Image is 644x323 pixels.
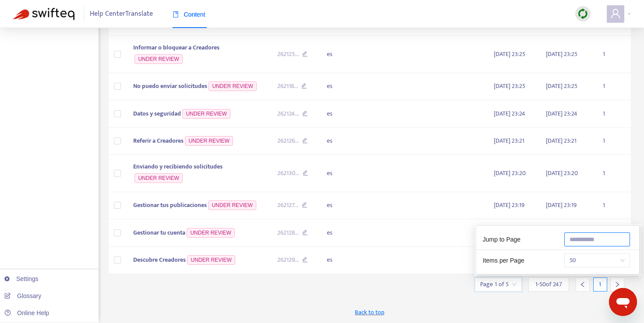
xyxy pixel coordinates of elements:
[182,109,230,119] span: UNDER REVIEW
[133,81,207,91] span: No puedo enviar solicitudes
[596,219,631,247] td: 1
[494,168,526,178] span: [DATE] 23:20
[277,169,299,178] span: 262130 ...
[596,155,631,192] td: 1
[277,49,299,59] span: 262125 ...
[320,247,366,274] td: es
[320,219,366,247] td: es
[133,109,181,119] span: Datos y seguridad
[596,192,631,220] td: 1
[4,292,41,299] a: Glossary
[187,255,235,265] span: UNDER REVIEW
[4,309,49,316] a: Online Help
[577,8,588,19] img: sync.dc5367851b00ba804db3.png
[277,228,299,238] span: 262128 ...
[494,109,525,119] span: [DATE] 23:24
[134,173,182,183] span: UNDER REVIEW
[320,128,366,155] td: es
[277,255,299,265] span: 262129 ...
[133,228,185,238] span: Gestionar tu cuenta
[535,280,562,289] span: 1 - 50 of 247
[355,308,384,317] span: Back to top
[187,228,234,238] span: UNDER REVIEW
[546,136,577,146] span: [DATE] 23:21
[133,136,184,146] span: Referir a Creadores
[320,155,366,192] td: es
[277,136,299,146] span: 262126 ...
[320,100,366,128] td: es
[596,73,631,101] td: 1
[4,275,39,282] a: Settings
[494,49,525,59] span: [DATE] 23:25
[483,236,520,243] span: Jump to Page
[596,128,631,155] td: 1
[494,200,524,210] span: [DATE] 23:19
[610,8,621,19] span: user
[320,192,366,220] td: es
[208,200,256,210] span: UNDER REVIEW
[614,281,620,288] span: right
[546,81,577,91] span: [DATE] 23:25
[593,277,607,291] div: 1
[596,100,631,128] td: 1
[570,254,625,267] span: 50
[320,73,366,101] td: es
[133,42,219,53] span: Informar o bloquear a Creadores
[13,8,74,20] img: Swifteq
[596,36,631,73] td: 1
[133,200,207,210] span: Gestionar tus publicaciones
[609,288,637,316] iframe: Button to launch messaging window
[546,168,578,178] span: [DATE] 23:20
[546,200,577,210] span: [DATE] 23:19
[277,109,299,119] span: 262124 ...
[134,54,182,64] span: UNDER REVIEW
[483,257,524,264] span: Items per Page
[546,109,577,119] span: [DATE] 23:24
[173,11,179,18] span: book
[494,81,525,91] span: [DATE] 23:25
[277,200,298,210] span: 262127 ...
[277,81,298,91] span: 262118 ...
[580,281,586,288] span: left
[133,255,186,265] span: Descubre Creadores
[133,161,223,172] span: Enviando y recibiendo solicitudes
[320,36,366,73] td: es
[209,81,256,91] span: UNDER REVIEW
[90,6,153,22] span: Help Center Translate
[546,49,577,59] span: [DATE] 23:25
[173,11,205,18] span: Content
[494,136,524,146] span: [DATE] 23:21
[185,136,233,146] span: UNDER REVIEW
